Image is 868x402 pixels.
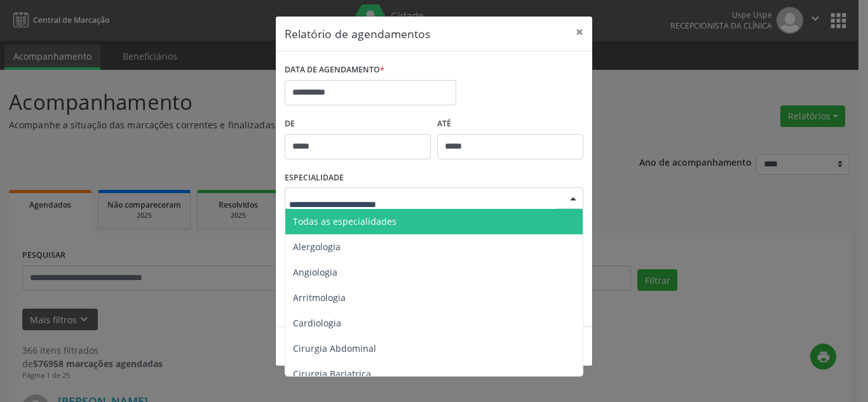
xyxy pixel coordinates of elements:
[293,342,376,354] span: Cirurgia Abdominal
[285,25,430,42] h5: Relatório de agendamentos
[293,215,397,227] span: Todas as especialidades
[293,266,337,278] span: Angiologia
[567,17,592,48] button: Close
[285,168,344,188] label: ESPECIALIDADE
[285,60,384,80] label: DATA DE AGENDAMENTO
[437,114,583,134] label: ATÉ
[293,291,346,304] span: Arritmologia
[293,368,371,380] span: Cirurgia Bariatrica
[285,114,431,134] label: De
[293,241,341,253] span: Alergologia
[293,317,341,329] span: Cardiologia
